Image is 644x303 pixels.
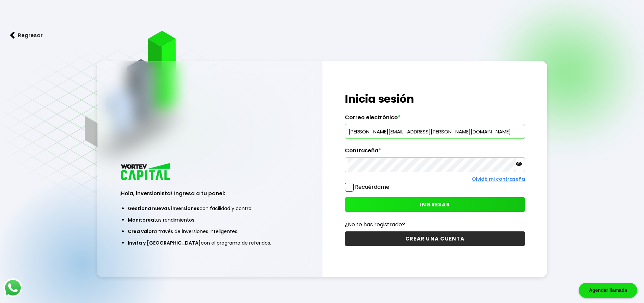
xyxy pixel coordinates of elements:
li: con facilidad y control. [128,203,291,214]
a: ¿No te has registrado?CREAR UNA CUENTA [345,220,525,246]
input: hola@wortev.capital [348,124,522,138]
label: Correo electrónico [345,114,525,124]
span: INGRESAR [420,201,450,208]
button: INGRESAR [345,197,525,212]
div: Agendar llamada [579,283,637,298]
img: flecha izquierda [10,32,15,39]
h3: ¡Hola, inversionista! Ingresa a tu panel: [119,190,300,197]
li: con el programa de referidos. [128,237,291,249]
li: tus rendimientos. [128,214,291,226]
img: logo_wortev_capital [119,162,173,182]
label: Contraseña [345,147,525,157]
li: a través de inversiones inteligentes. [128,226,291,237]
p: ¿No te has registrado? [345,220,525,229]
span: Monitorea [128,217,154,223]
img: logos_whatsapp-icon.242b2217.svg [3,278,22,297]
a: Olvidé mi contraseña [472,176,525,182]
span: Crea valor [128,228,154,235]
button: CREAR UNA CUENTA [345,231,525,246]
h1: Inicia sesión [345,91,525,107]
span: Invita y [GEOGRAPHIC_DATA] [128,239,201,246]
span: Gestiona nuevas inversiones [128,205,199,212]
label: Recuérdame [355,183,389,191]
